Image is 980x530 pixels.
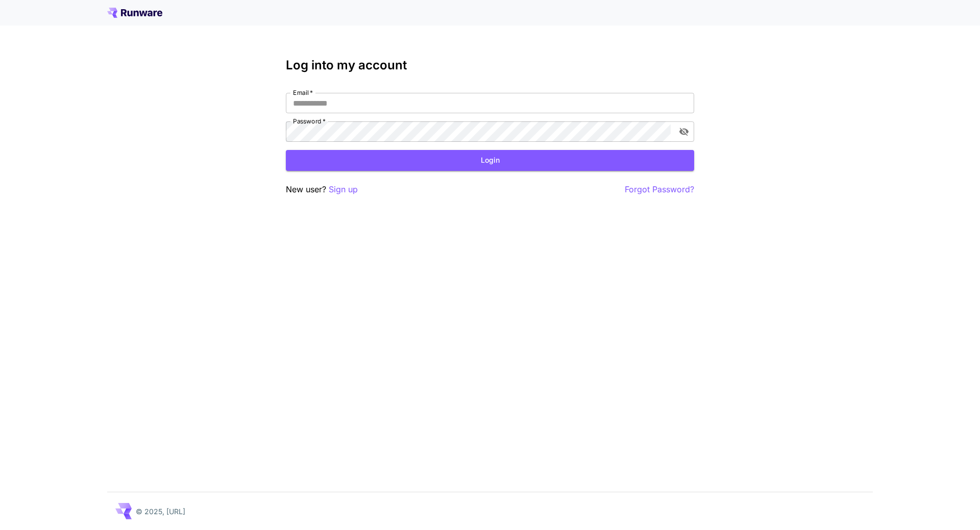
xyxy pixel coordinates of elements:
[675,122,693,141] button: toggle password visibility
[286,183,358,196] p: New user?
[293,117,326,125] label: Password
[286,150,694,171] button: Login
[293,88,313,97] label: Email
[625,183,694,196] button: Forgot Password?
[329,183,358,196] button: Sign up
[136,506,185,517] p: © 2025, [URL]
[286,58,694,72] h3: Log into my account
